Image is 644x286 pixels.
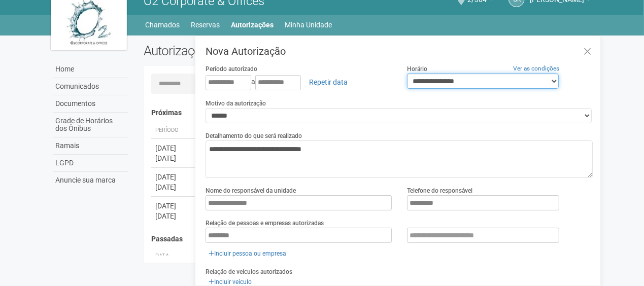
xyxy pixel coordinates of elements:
[206,99,266,108] label: Motivo da autorização
[155,211,193,221] div: [DATE]
[155,172,193,182] div: [DATE]
[53,137,128,155] a: Ramais
[206,248,289,259] a: Incluir pessoa ou empresa
[53,172,128,189] a: Anuncie sua marca
[407,186,472,195] label: Telefone do responsável
[151,109,586,117] h4: Próximas
[155,182,193,192] div: [DATE]
[285,18,332,32] a: Minha Unidade
[151,248,197,265] th: Data
[155,153,193,163] div: [DATE]
[144,43,361,58] h2: Autorizações
[513,65,559,72] a: Ver as condições
[302,74,354,91] a: Repetir data
[53,78,128,95] a: Comunicados
[151,122,197,139] th: Período
[206,186,296,195] label: Nome do responsável da unidade
[151,235,586,243] h4: Passadas
[53,113,128,137] a: Grade de Horários dos Ônibus
[206,46,593,56] h3: Nova Autorização
[53,95,128,113] a: Documentos
[155,143,193,153] div: [DATE]
[53,155,128,172] a: LGPD
[206,267,292,276] label: Relação de veículos autorizados
[206,64,257,74] label: Período autorizado
[155,201,193,211] div: [DATE]
[231,18,274,32] a: Autorizações
[407,64,427,74] label: Horário
[206,219,324,228] label: Relação de pessoas e empresas autorizadas
[191,18,220,32] a: Reservas
[146,18,180,32] a: Chamados
[206,74,392,91] div: a
[206,131,302,140] label: Detalhamento do que será realizado
[53,61,128,78] a: Home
